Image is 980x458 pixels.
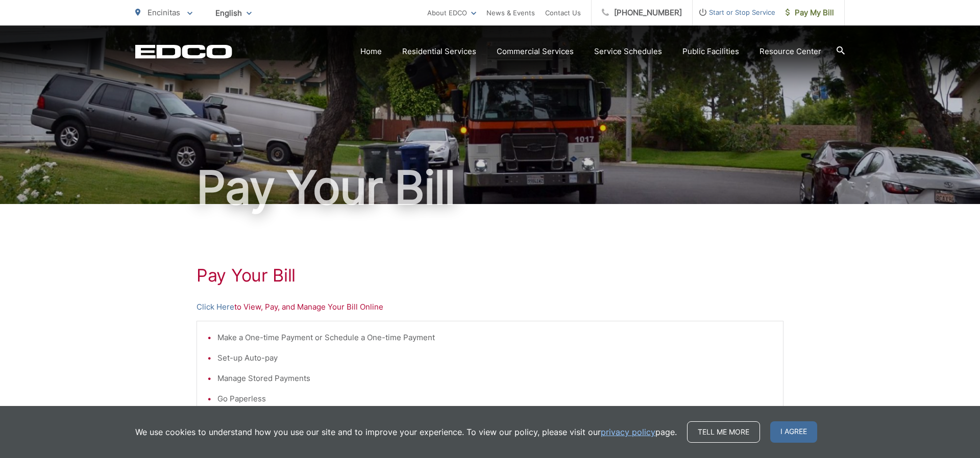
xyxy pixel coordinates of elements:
[594,45,662,58] a: Service Schedules
[770,421,817,443] span: I agree
[360,45,382,58] a: Home
[427,7,476,19] a: About EDCO
[759,45,821,58] a: Resource Center
[217,372,773,385] li: Manage Stored Payments
[197,301,783,313] p: to View, Pay, and Manage Your Bill Online
[545,7,581,19] a: Contact Us
[687,421,760,443] a: Tell me more
[682,45,739,58] a: Public Facilities
[197,265,783,286] h1: Pay Your Bill
[135,44,232,59] a: EDCD logo. Return to the homepage.
[786,7,834,19] span: Pay My Bill
[497,45,574,58] a: Commercial Services
[217,352,773,364] li: Set-up Auto-pay
[148,8,180,17] span: Encinitas
[601,426,655,438] a: privacy policy
[217,393,773,405] li: Go Paperless
[486,7,535,19] a: News & Events
[208,4,259,22] span: English
[135,162,845,213] h1: Pay Your Bill
[402,45,476,58] a: Residential Services
[197,301,234,313] a: Click Here
[217,332,773,344] li: Make a One-time Payment or Schedule a One-time Payment
[135,426,677,438] p: We use cookies to understand how you use our site and to improve your experience. To view our pol...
